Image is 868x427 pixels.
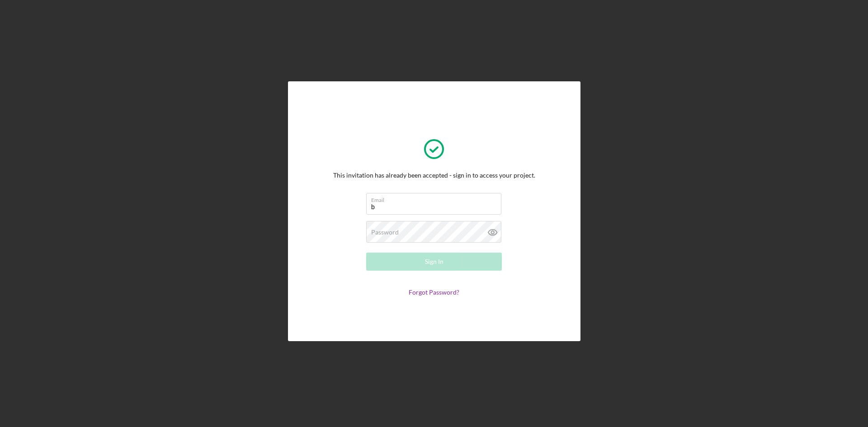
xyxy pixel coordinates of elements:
div: Sign In [425,253,443,271]
label: Email [371,193,501,203]
a: Forgot Password? [409,288,459,296]
label: Password [371,229,399,236]
div: This invitation has already been accepted - sign in to access your project. [333,172,535,179]
button: Sign In [366,253,502,271]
